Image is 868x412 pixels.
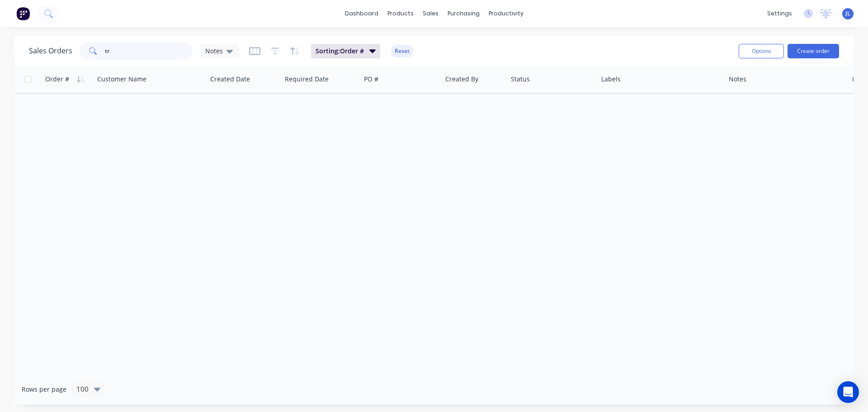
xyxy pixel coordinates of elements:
[364,75,378,84] div: PO #
[105,42,193,60] input: Search...
[763,7,797,20] div: settings
[311,44,380,58] button: Sorting:Order #
[210,75,250,84] div: Created Date
[445,75,478,84] div: Created By
[205,46,223,56] span: Notes
[391,45,413,57] button: Reset
[383,7,418,20] div: products
[484,7,528,20] div: productivity
[316,47,364,56] span: Sorting: Order #
[729,75,746,84] div: Notes
[22,385,66,394] span: Rows per page
[443,7,484,20] div: purchasing
[418,7,443,20] div: sales
[285,75,329,84] div: Required Date
[837,381,859,403] div: Open Intercom Messenger
[340,7,383,20] a: dashboard
[16,7,30,20] img: Factory
[45,75,69,84] div: Order #
[511,75,530,84] div: Status
[845,9,850,18] span: JL
[29,47,72,55] h1: Sales Orders
[739,44,784,58] button: Options
[788,44,839,58] button: Create order
[97,75,146,84] div: Customer Name
[601,75,621,84] div: Labels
